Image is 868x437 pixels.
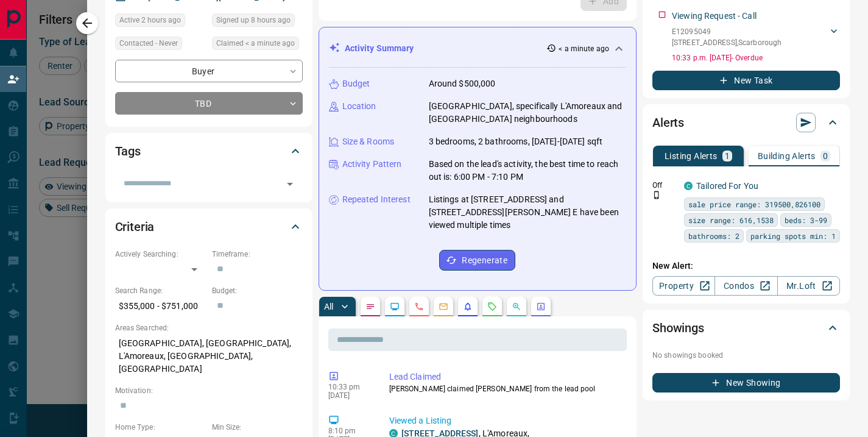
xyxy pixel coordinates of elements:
[463,302,473,311] svg: Listing Alerts
[342,135,395,148] p: Size & Rooms
[672,24,840,51] div: E12095049[STREET_ADDRESS],Scarborough
[688,230,739,242] span: bathrooms: 2
[439,302,448,311] svg: Emails
[429,100,627,126] p: [GEOGRAPHIC_DATA], specifically L'Amoreaux and [GEOGRAPHIC_DATA] neighbourhoods
[212,37,303,54] div: Sat Aug 16 2025
[342,193,411,206] p: Repeated Interest
[684,182,693,190] div: condos.ca
[414,302,424,311] svg: Calls
[328,391,371,400] p: [DATE]
[715,276,777,296] a: Condos
[115,141,141,161] h2: Tags
[216,14,291,26] span: Signed up 8 hours ago
[487,302,497,311] svg: Requests
[652,350,840,361] p: No showings booked
[212,249,303,260] p: Timeframe:
[212,13,303,30] div: Sat Aug 16 2025
[777,276,840,296] a: Mr.Loft
[119,14,181,26] span: Active 2 hours ago
[672,37,782,48] p: [STREET_ADDRESS] , Scarborough
[672,10,757,23] p: Viewing Request - Call
[329,37,627,60] div: Activity Summary< a minute ago
[281,176,298,193] button: Open
[328,427,371,435] p: 8:10 pm
[115,92,303,115] div: TBD
[652,113,684,132] h2: Alerts
[512,302,521,311] svg: Opportunities
[823,152,828,160] p: 0
[389,414,623,427] p: Viewed a Listing
[758,152,816,160] p: Building Alerts
[390,302,400,311] svg: Lead Browsing Activity
[115,333,303,379] p: [GEOGRAPHIC_DATA], [GEOGRAPHIC_DATA], L'Amoreaux, [GEOGRAPHIC_DATA], [GEOGRAPHIC_DATA]
[665,152,718,160] p: Listing Alerts
[342,77,370,90] p: Budget
[652,71,840,90] button: New Task
[429,158,627,183] p: Based on the lead's activity, the best time to reach out is: 6:00 PM - 7:10 PM
[652,318,704,338] h2: Showings
[688,198,820,210] span: sale price range: 319500,826100
[115,296,206,316] p: $355,000 - $751,000
[212,285,303,296] p: Budget:
[365,302,375,311] svg: Notes
[652,191,661,199] svg: Push Notification Only
[324,302,334,311] p: All
[342,158,402,171] p: Activity Pattern
[536,302,546,311] svg: Agent Actions
[696,181,758,191] a: Tailored For You
[216,37,295,49] span: Claimed < a minute ago
[115,322,303,333] p: Areas Searched:
[652,180,677,191] p: Off
[115,285,206,296] p: Search Range:
[439,250,515,271] button: Regenerate
[345,42,414,55] p: Activity Summary
[115,137,303,166] div: Tags
[389,383,623,394] p: [PERSON_NAME] claimed [PERSON_NAME] from the lead pool
[115,249,206,260] p: Actively Searching:
[328,383,371,391] p: 10:33 pm
[115,217,155,236] h2: Criteria
[115,422,206,433] p: Home Type:
[725,152,730,160] p: 1
[672,52,840,63] p: 10:33 p.m. [DATE] - Overdue
[115,60,303,82] div: Buyer
[652,260,840,272] p: New Alert:
[389,371,623,383] p: Lead Claimed
[429,135,603,148] p: 3 bedrooms, 2 bathrooms, [DATE]-[DATE] sqft
[652,373,840,393] button: New Showing
[750,230,836,242] span: parking spots min: 1
[115,212,303,241] div: Criteria
[429,77,496,90] p: Around $500,000
[652,276,715,296] a: Property
[559,43,609,54] p: < a minute ago
[119,37,178,49] span: Contacted - Never
[652,108,840,137] div: Alerts
[115,385,303,396] p: Motivation:
[212,422,303,433] p: Min Size:
[115,13,206,30] div: Sat Aug 16 2025
[342,100,376,113] p: Location
[429,193,627,232] p: Listings at [STREET_ADDRESS] and [STREET_ADDRESS][PERSON_NAME] E have been viewed multiple times
[672,26,782,37] p: E12095049
[785,214,827,226] span: beds: 3-99
[688,214,774,226] span: size range: 616,1538
[652,313,840,343] div: Showings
